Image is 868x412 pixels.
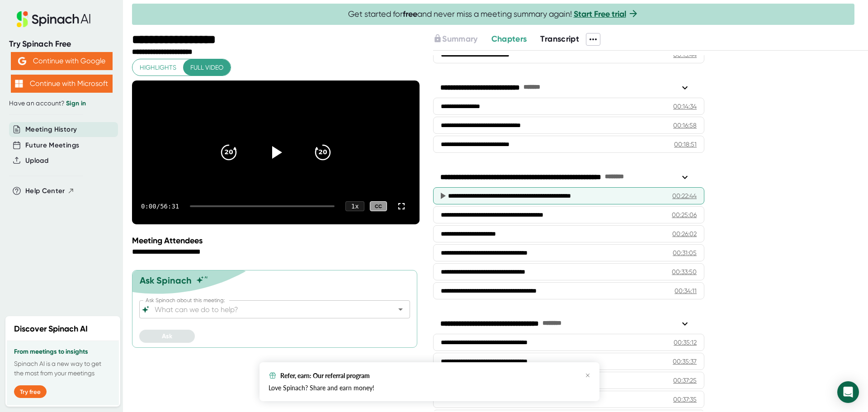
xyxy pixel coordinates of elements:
button: Summary [433,33,477,45]
div: 00:25:06 [672,210,697,219]
span: Get started for and never miss a meeting summary again! [348,9,639,19]
div: 1 x [345,201,364,211]
div: 00:22:44 [672,191,697,200]
button: Meeting History [25,124,77,135]
a: Sign in [66,99,86,107]
button: Transcript [540,33,579,45]
span: Ask [162,332,172,340]
button: Chapters [491,33,527,45]
input: What can we do to help? [153,303,381,316]
p: Spinach AI is a new way to get the most from your meetings [14,359,112,378]
b: free [403,9,417,19]
button: Continue with Google [11,52,113,70]
div: 00:14:34 [673,102,697,111]
button: Ask [139,330,195,343]
button: Try free [14,385,47,398]
button: Continue with Microsoft [11,75,113,93]
img: Aehbyd4JwY73AAAAAElFTkSuQmCC [18,57,26,65]
h2: Discover Spinach AI [14,323,88,335]
span: Help Center [25,186,65,196]
div: 00:37:25 [673,376,697,385]
div: 00:35:12 [674,338,697,347]
h3: From meetings to insights [14,348,112,355]
div: 00:37:35 [673,395,697,404]
div: Open Intercom Messenger [837,381,859,403]
div: Ask Spinach [140,275,192,286]
button: Future Meetings [25,140,79,151]
span: Chapters [491,34,527,44]
button: Help Center [25,186,75,196]
span: Full video [190,62,223,73]
button: Upload [25,156,48,166]
div: 00:26:02 [672,229,697,238]
span: Summary [442,34,477,44]
div: Have an account? [9,99,114,108]
a: Start Free trial [574,9,626,19]
button: Highlights [132,59,184,76]
div: Try Spinach Free [9,39,114,49]
div: 00:31:05 [673,248,697,257]
span: Transcript [540,34,579,44]
div: 00:18:51 [674,140,697,149]
span: Highlights [140,62,176,73]
button: Open [394,303,407,316]
div: Upgrade to access [433,33,491,46]
div: 00:33:50 [672,267,697,276]
button: Full video [183,59,231,76]
div: CC [370,201,387,212]
div: 0:00 / 56:31 [141,203,179,210]
div: 00:35:37 [673,357,697,366]
div: 00:16:58 [673,121,697,130]
div: 00:34:11 [675,286,697,295]
div: Meeting Attendees [132,236,422,246]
